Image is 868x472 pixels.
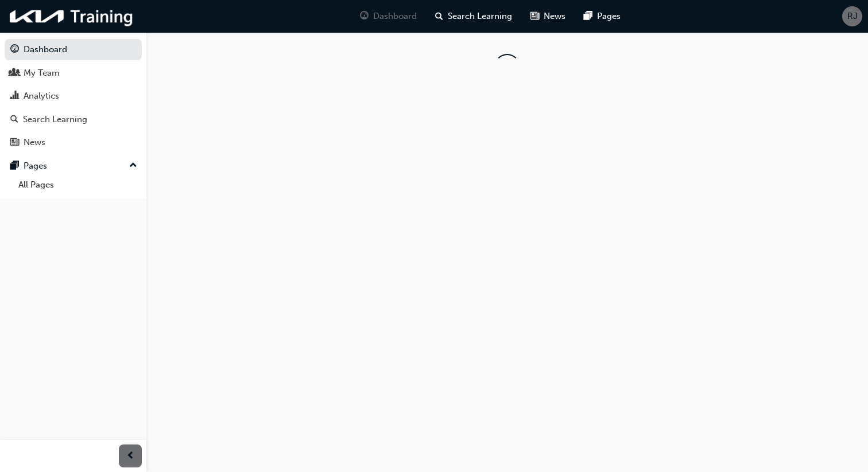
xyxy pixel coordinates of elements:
div: Pages [24,159,47,173]
span: search-icon [10,115,18,125]
span: search-icon [435,9,443,24]
span: guage-icon [360,9,369,24]
a: search-iconSearch Learning [426,5,521,28]
span: up-icon [129,158,137,173]
img: kia-training [6,5,138,28]
span: guage-icon [10,45,19,55]
span: people-icon [10,68,19,79]
span: News [544,10,565,23]
span: Dashboard [373,10,417,23]
span: news-icon [10,138,19,148]
span: pages-icon [10,161,19,171]
a: Search Learning [5,109,142,130]
a: pages-iconPages [575,5,630,28]
span: news-icon [530,9,539,24]
button: Pages [5,155,142,177]
div: My Team [24,67,60,80]
div: Search Learning [23,113,87,126]
a: All Pages [14,176,142,194]
a: news-iconNews [521,5,575,28]
div: Analytics [24,89,59,103]
a: Dashboard [5,39,142,60]
span: Search Learning [448,10,512,23]
span: prev-icon [126,449,135,463]
button: RJ [842,6,862,26]
button: DashboardMy TeamAnalyticsSearch LearningNews [5,37,142,155]
span: RJ [847,10,858,23]
span: Pages [597,10,621,23]
a: My Team [5,63,142,84]
span: pages-icon [584,9,592,24]
a: News [5,132,142,153]
div: News [24,136,45,149]
span: chart-icon [10,91,19,102]
a: guage-iconDashboard [351,5,426,28]
a: Analytics [5,85,142,107]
